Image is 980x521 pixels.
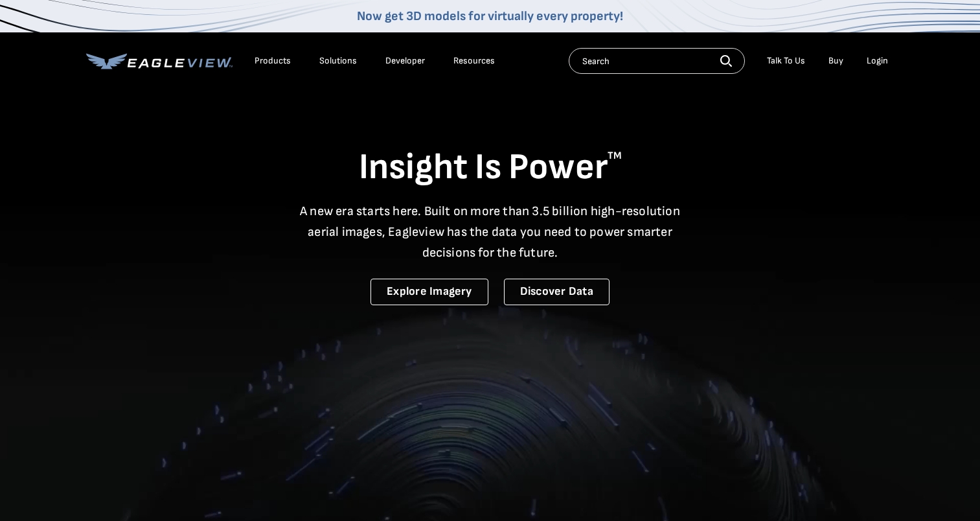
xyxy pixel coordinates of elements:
div: Solutions [319,55,357,67]
a: Discover Data [504,279,610,305]
a: Explore Imagery [370,279,488,305]
sup: TM [608,150,622,162]
a: Developer [385,55,425,67]
h1: Insight Is Power [86,145,895,191]
div: Talk To Us [767,55,805,67]
div: Login [867,55,888,67]
a: Buy [828,55,843,67]
div: Products [255,55,291,67]
div: Resources [453,55,495,67]
a: Now get 3D models for virtually every property! [357,8,623,24]
p: A new era starts here. Built on more than 3.5 billion high-resolution aerial images, Eagleview ha... [292,201,689,263]
input: Search [569,48,745,74]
